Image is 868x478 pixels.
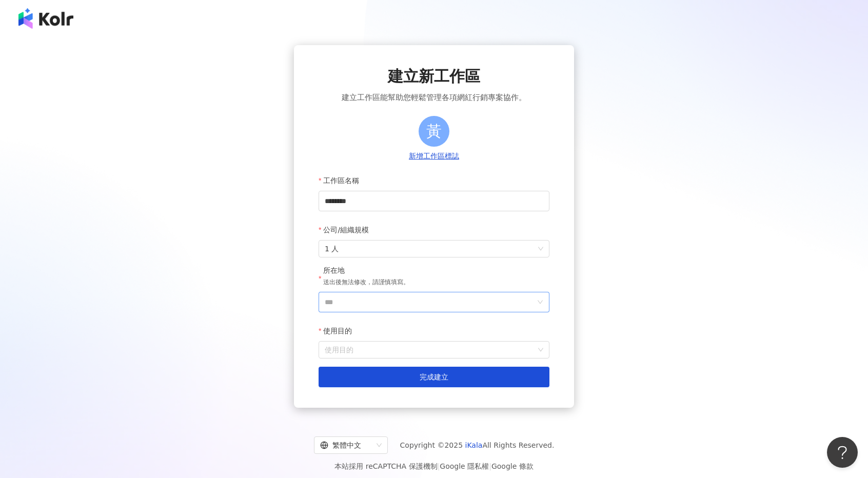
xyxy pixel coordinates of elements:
span: 1 人 [325,241,543,257]
span: 本站採用 reCAPTCHA 保護機制 [334,460,533,472]
span: | [438,462,440,470]
span: | [489,462,491,470]
label: 工作區名稱 [319,170,367,191]
div: 所在地 [323,266,409,276]
input: 工作區名稱 [319,191,549,211]
span: 完成建立 [420,373,448,381]
a: Google 隱私權 [440,462,489,470]
label: 使用目的 [319,321,360,341]
button: 新增工作區標誌 [406,151,462,162]
p: 送出後無法修改，請謹慎填寫。 [323,277,409,288]
img: logo [18,8,73,29]
span: 建立工作區能幫助您輕鬆管理各項網紅行銷專案協作。 [342,91,526,104]
span: 黃 [426,119,442,143]
button: 完成建立 [319,367,549,387]
label: 公司/組織規模 [319,220,377,240]
span: 建立新工作區 [388,66,480,87]
span: down [537,299,543,305]
a: iKala [465,441,483,449]
iframe: Help Scout Beacon - Open [827,437,858,468]
div: 繁體中文 [320,437,372,453]
a: Google 條款 [491,462,534,470]
span: Copyright © 2025 All Rights Reserved. [400,439,555,451]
